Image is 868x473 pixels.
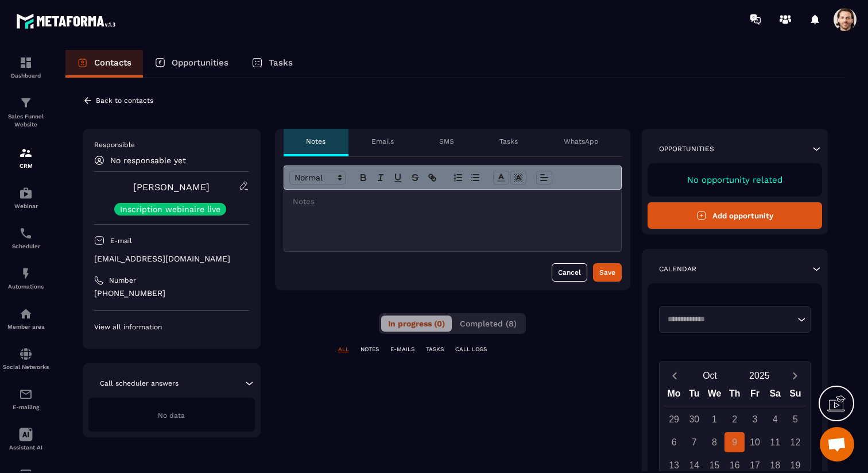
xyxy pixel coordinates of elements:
[388,319,445,328] span: In progress (0)
[158,412,185,420] span: No data
[765,409,785,429] div: 4
[648,202,823,229] button: Add opportunity
[19,387,33,401] img: email
[439,137,454,146] p: SMS
[19,267,33,280] img: automations
[785,386,805,406] div: Su
[3,137,49,178] a: formationformationCRM
[593,263,622,282] button: Save
[19,146,33,160] img: formation
[684,386,704,406] div: Tu
[3,339,49,379] a: social-networksocial-networkSocial Networks
[381,316,452,332] button: In progress (0)
[3,178,49,218] a: automationsautomationsWebinar
[426,345,444,353] p: TASKS
[664,409,684,429] div: 29
[109,276,136,285] p: Number
[390,345,414,353] p: E-MAILS
[361,345,379,353] p: NOTES
[820,427,854,462] div: Ouvrir le chat
[3,163,49,169] p: CRM
[3,444,49,451] p: Assistant AI
[499,137,518,146] p: Tasks
[65,50,143,78] a: Contacts
[19,307,33,321] img: automations
[785,409,805,429] div: 5
[552,263,587,282] button: Cancel
[143,50,240,78] a: Opportunities
[19,96,33,110] img: formation
[724,432,745,452] div: 9
[16,10,119,32] img: logo
[133,182,210,193] a: [PERSON_NAME]
[3,47,49,87] a: formationformationDashboard
[3,404,49,410] p: E-mailing
[735,366,784,386] button: Open years overlay
[704,386,724,406] div: We
[599,267,615,278] div: Save
[3,298,49,339] a: automationsautomationsMember area
[3,258,49,298] a: automationsautomationsAutomations
[724,386,745,406] div: Th
[3,283,49,290] p: Automations
[684,432,704,452] div: 7
[784,368,805,383] button: Next month
[94,253,249,264] p: [EMAIL_ADDRESS][DOMAIN_NAME]
[664,314,795,325] input: Search for option
[724,409,745,429] div: 2
[765,386,785,406] div: Sa
[110,236,132,245] p: E-mail
[664,386,684,406] div: Mo
[684,409,704,429] div: 30
[3,419,49,459] a: Assistant AI
[3,203,49,209] p: Webinar
[19,226,33,240] img: scheduler
[3,364,49,370] p: Social Networks
[240,50,304,78] a: Tasks
[460,319,517,328] span: Completed (8)
[19,56,33,70] img: formation
[3,379,49,419] a: emailemailE-mailing
[453,316,524,332] button: Completed (8)
[94,322,249,332] p: View all information
[94,57,131,68] p: Contacts
[659,175,811,185] p: No opportunity related
[765,432,785,452] div: 11
[704,409,724,429] div: 1
[3,218,49,258] a: schedulerschedulerScheduler
[3,324,49,330] p: Member area
[659,264,696,274] p: Calendar
[96,97,153,105] p: Back to contacts
[172,57,228,68] p: Opportunities
[455,345,487,353] p: CALL LOGS
[659,306,811,333] div: Search for option
[745,409,765,429] div: 3
[664,368,685,383] button: Previous month
[745,432,765,452] div: 10
[3,72,49,79] p: Dashboard
[19,347,33,361] img: social-network
[704,432,724,452] div: 8
[659,144,714,153] p: Opportunities
[785,432,805,452] div: 12
[745,386,765,406] div: Fr
[19,186,33,200] img: automations
[306,137,325,146] p: Notes
[110,156,186,165] p: No responsable yet
[3,243,49,249] p: Scheduler
[564,137,599,146] p: WhatsApp
[94,288,249,299] p: [PHONE_NUMBER]
[338,345,349,353] p: ALL
[3,113,49,129] p: Sales Funnel Website
[664,432,684,452] div: 6
[94,140,249,149] p: Responsible
[685,366,735,386] button: Open months overlay
[100,379,179,388] p: Call scheduler answers
[371,137,394,146] p: Emails
[120,205,220,213] p: Inscription webinaire live
[3,87,49,137] a: formationformationSales Funnel Website
[269,57,293,68] p: Tasks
